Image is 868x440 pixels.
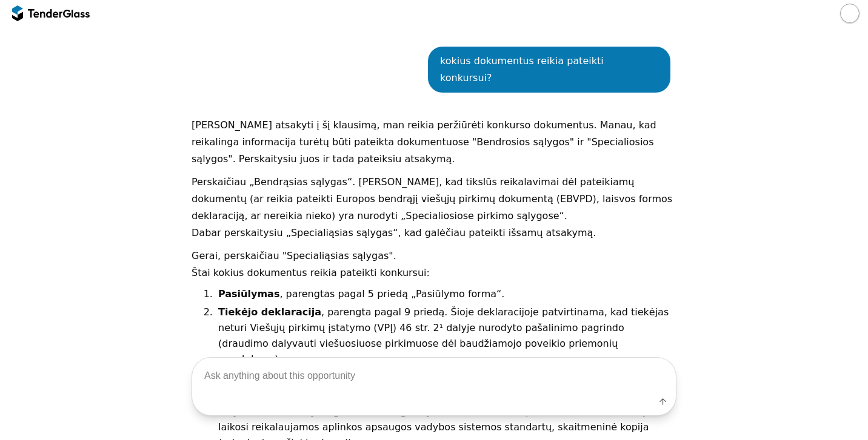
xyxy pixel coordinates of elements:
p: Štai kokius dokumentus reikia pateikti konkursui: [192,264,676,281]
p: Dabar perskaitysiu „Specialiąsias sąlygas“, kad galėčiau pateikti išsamų atsakymą. [192,225,676,241]
p: Gerai, perskaičiau "Specialiąsias sąlygas". [192,248,676,264]
strong: Pasiūlymas [218,288,279,300]
li: , parengtas pagal 5 priedą „Pasiūlymo forma“. [216,286,676,302]
li: , parengta pagal 9 priedą. Šioje deklaracijoje patvirtinama, kad tiekėjas neturi Viešųjų pirkimų ... [216,304,676,367]
div: kokius dokumentus reikia pateikti konkursui? [440,53,658,87]
p: Perskaičiau „Bendrąsias sąlygas“. [PERSON_NAME], kad tikslūs reikalavimai dėl pateikiamų dokument... [192,174,676,225]
p: [PERSON_NAME] atsakyti į šį klausimą, man reikia peržiūrėti konkurso dokumentus. Manau, kad reika... [192,117,676,168]
strong: Tiekėjo deklaracija [218,306,321,318]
